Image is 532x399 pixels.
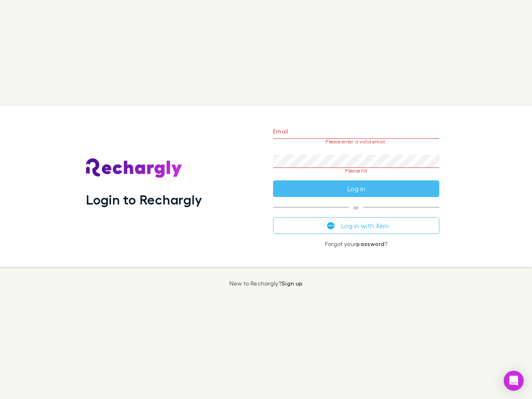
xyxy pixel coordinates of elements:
p: Forgot your ? [273,241,439,247]
a: Sign up [281,280,303,287]
button: Log in with Xero [273,217,439,234]
p: Please fill [273,168,439,174]
span: or [273,207,439,207]
p: New to Rechargly? [229,280,303,287]
a: password [356,240,384,247]
div: Open Intercom Messenger [504,371,524,391]
p: Please enter a valid email. [273,139,439,145]
img: Xero's logo [327,222,335,229]
button: Log in [273,180,439,197]
h1: Login to Rechargly [86,192,202,207]
img: Rechargly's Logo [86,158,182,178]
